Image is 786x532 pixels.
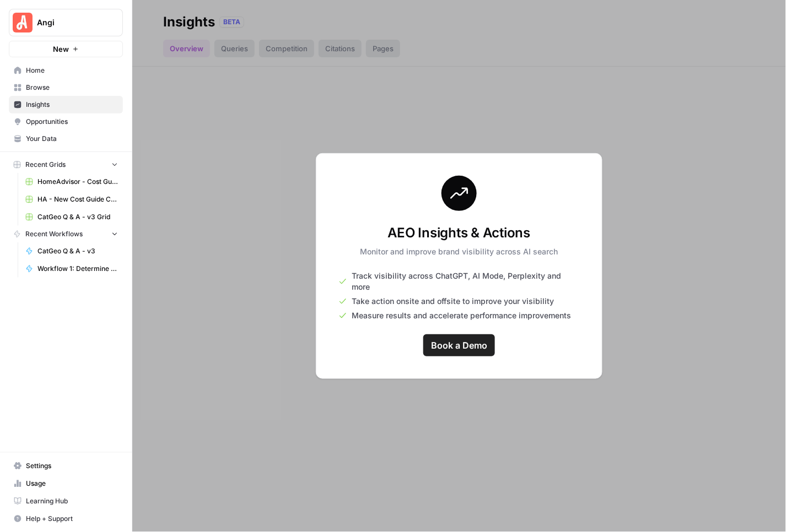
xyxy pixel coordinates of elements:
span: Recent Grids [25,160,66,170]
span: Angi [37,17,104,28]
span: Usage [26,479,118,488]
a: Insights [9,96,123,113]
span: Help + Support [26,514,118,524]
span: Opportunities [26,117,118,127]
span: CatGeo Q & A - v3 [37,246,118,256]
a: Opportunities [9,113,123,131]
span: CatGeo Q & A - v3 Grid [37,212,118,222]
span: Take action onsite and offsite to improve your visibility [352,296,554,307]
button: New [9,41,123,57]
a: CatGeo Q & A - v3 Grid [20,208,123,226]
a: HA - New Cost Guide Creation Grid [20,191,123,208]
a: Workflow 1: Determine & Apply Cost Changes [20,260,123,278]
span: Insights [26,100,118,110]
span: HomeAdvisor - Cost Guide Updates [37,177,118,187]
span: Measure results and accelerate performance improvements [352,310,571,321]
span: Book a Demo [431,339,487,352]
button: Help + Support [9,510,123,528]
span: Track visibility across ChatGPT, AI Mode, Perplexity and more [352,270,580,292]
button: Workspace: Angi [9,9,123,36]
span: Workflow 1: Determine & Apply Cost Changes [37,264,118,274]
a: Book a Demo [423,334,495,356]
span: Learning Hub [26,496,118,506]
a: CatGeo Q & A - v3 [20,242,123,260]
a: Home [9,62,123,79]
span: New [53,44,69,55]
span: HA - New Cost Guide Creation Grid [37,194,118,204]
h3: AEO Insights & Actions [360,224,558,242]
a: Your Data [9,130,123,148]
span: Browse [26,83,118,93]
span: Home [26,66,118,75]
a: Usage [9,475,123,492]
span: Recent Workflows [25,229,83,239]
span: Settings [26,461,118,471]
a: Settings [9,457,123,475]
a: HomeAdvisor - Cost Guide Updates [20,173,123,191]
button: Recent Grids [9,156,123,173]
a: Learning Hub [9,492,123,510]
a: Browse [9,79,123,96]
button: Recent Workflows [9,226,123,242]
img: Angi Logo [13,13,33,32]
span: Your Data [26,134,118,144]
p: Monitor and improve brand visibility across AI search [360,246,558,257]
